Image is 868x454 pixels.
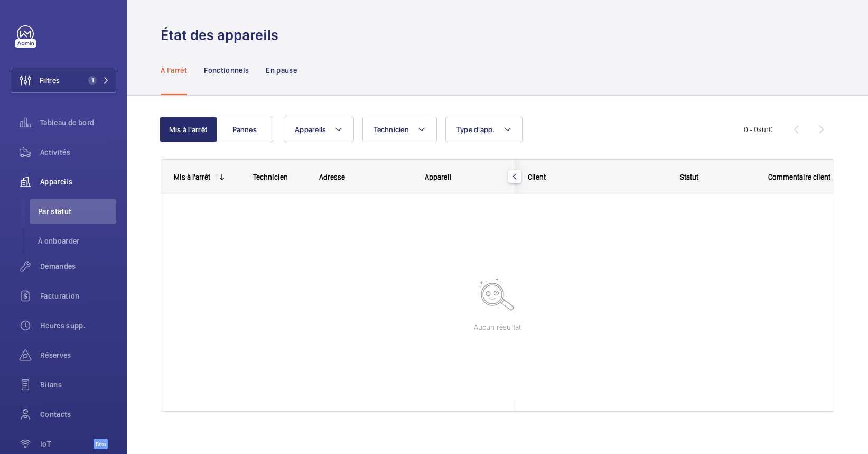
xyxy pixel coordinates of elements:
h1: État des appareils [161,25,285,45]
span: À onboarder [38,236,116,246]
span: Technicien [374,125,409,134]
span: Heures supp. [40,320,116,331]
span: Activités [40,147,116,157]
button: Type d'app. [445,117,523,142]
span: Appareils [295,125,326,134]
button: Filtres1 [11,68,116,93]
span: Type d'app. [456,125,495,134]
p: Fonctionnels [204,65,249,76]
span: Beta [94,439,108,449]
span: Demandes [40,261,116,272]
span: Contacts [40,409,116,420]
span: Statut [680,173,698,181]
span: Client [528,173,546,181]
button: Technicien [362,117,437,142]
span: Par statut [38,206,116,217]
span: Appareils [40,177,116,187]
span: IoT [40,439,94,449]
div: Appareil [425,173,502,181]
span: Adresse [319,173,345,181]
button: Appareils [284,117,354,142]
span: Bilans [40,379,116,390]
span: Commentaire client [768,173,830,181]
span: Tableau de bord [40,117,116,128]
span: 0 - 0 0 [744,126,773,133]
span: Réserves [40,350,116,360]
span: Filtres [40,75,60,86]
span: sur [758,125,769,134]
span: Technicien [253,173,288,181]
button: Mis à l'arrêt [160,117,217,142]
p: En pause [266,65,297,76]
p: À l'arrêt [161,65,187,76]
span: Facturation [40,291,116,301]
div: Mis à l'arrêt [174,173,210,181]
button: Pannes [216,117,273,142]
span: 1 [88,76,97,85]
